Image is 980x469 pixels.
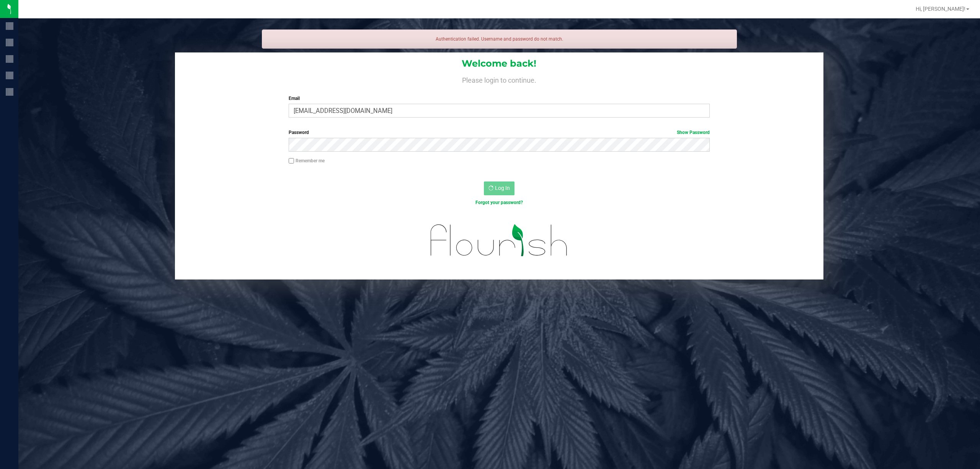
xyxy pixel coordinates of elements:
[916,6,965,12] span: Hi, [PERSON_NAME]!
[418,214,580,266] img: flourish_logo.svg
[175,59,824,69] h1: Welcome back!
[495,185,510,191] span: Log In
[289,158,294,163] input: Remember me
[262,29,737,49] div: Authentication failed. Username and password do not match.
[484,181,514,195] button: Log In
[289,130,309,135] span: Password
[475,200,523,205] a: Forgot your password?
[677,130,710,135] a: Show Password
[289,95,710,102] label: Email
[289,157,325,164] label: Remember me
[175,75,824,84] h4: Please login to continue.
